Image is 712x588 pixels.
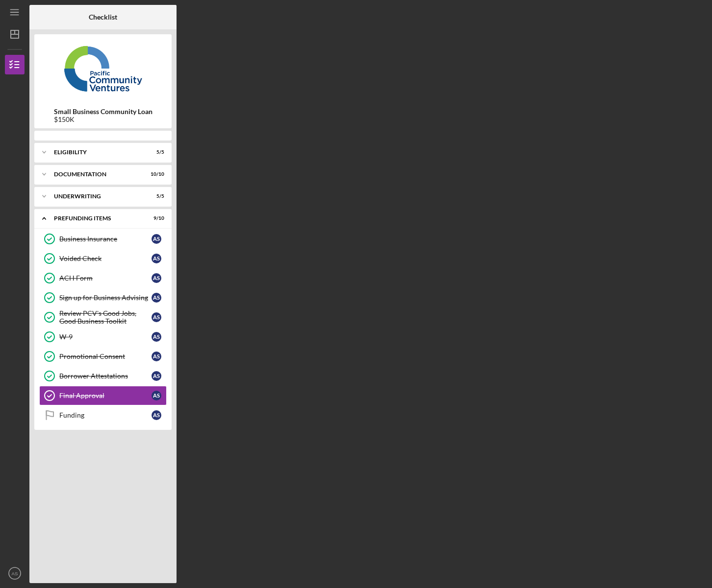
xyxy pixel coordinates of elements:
div: Business Insurance [59,235,152,243]
a: FundingAS [39,405,167,425]
a: Final ApprovalAS [39,386,167,405]
div: Final Approval [59,392,152,400]
div: Funding [59,411,152,419]
div: Borrower Attestations [59,372,152,380]
div: A S [152,332,161,342]
div: Sign up for Business Advising [59,294,152,302]
div: A S [152,391,161,400]
a: Voided CheckAS [39,249,167,268]
a: Borrower AttestationsAS [39,366,167,386]
div: 5 / 5 [147,149,164,155]
a: ACH FormAS [39,268,167,288]
div: A S [152,273,161,283]
div: ACH Form [59,274,152,282]
div: 10 / 10 [147,171,164,177]
div: Eligibility [54,149,140,155]
img: Product logo [34,39,172,98]
div: Voided Check [59,255,152,262]
a: Promotional ConsentAS [39,347,167,366]
a: Sign up for Business AdvisingAS [39,288,167,307]
div: Underwriting [54,193,140,199]
b: Small Business Community Loan [54,108,153,116]
div: A S [152,410,161,420]
button: AS [5,564,25,583]
b: Checklist [89,13,117,21]
div: Documentation [54,171,140,177]
div: W-9 [59,333,152,341]
a: W-9AS [39,327,167,347]
div: 5 / 5 [147,193,164,199]
a: Business InsuranceAS [39,229,167,249]
div: A S [152,371,161,381]
div: Promotional Consent [59,353,152,360]
div: 9 / 10 [147,215,164,221]
div: Review PCV's Good Jobs, Good Business Toolkit [59,309,152,325]
div: Prefunding Items [54,215,140,221]
div: A S [152,254,161,263]
div: $150K [54,116,153,123]
a: Review PCV's Good Jobs, Good Business ToolkitAS [39,307,167,327]
div: A S [152,312,161,322]
div: A S [152,352,161,361]
div: A S [152,293,161,303]
div: A S [152,234,161,244]
text: AS [12,571,18,576]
